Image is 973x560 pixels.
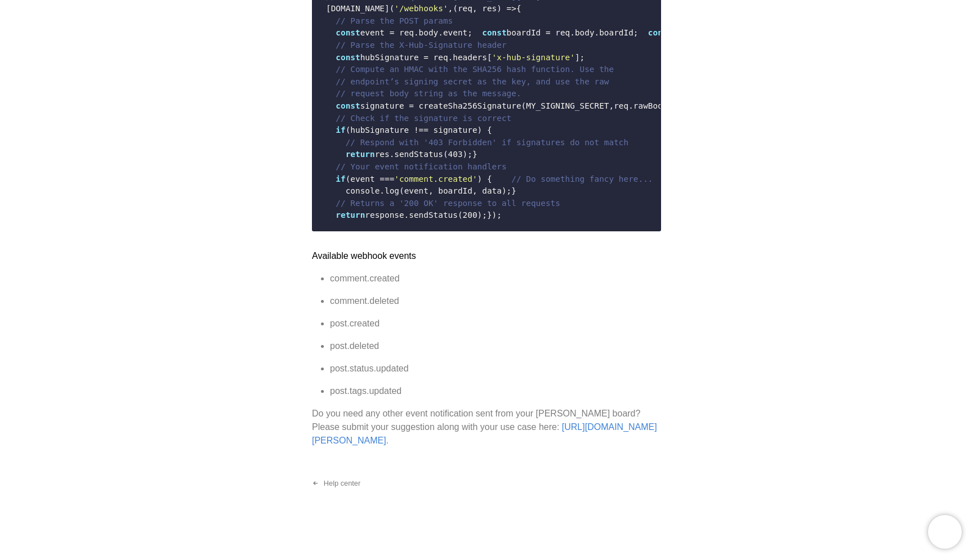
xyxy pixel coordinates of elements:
span: // Parse the X-Hub-Signature header [336,41,506,50]
h3: Available webhook events [312,249,661,263]
span: [DOMAIN_NAME]( [326,4,394,13]
span: // Your event notification handlers [336,162,506,171]
span: // Do something fancy here... [511,174,653,183]
span: // Parse the POST params [336,16,453,25]
span: (hubSignature !== signature) { [346,126,492,135]
span: ]; [575,53,584,62]
li: post.tags.updated [330,384,661,398]
span: return [346,150,375,159]
span: // Check if the signature is correct [336,114,511,123]
span: // Compute an HMAC with the SHA256 hash function. Use the [336,65,614,74]
span: response.sendStatus( [365,210,462,219]
span: 'comment.created' [394,174,477,183]
span: const [648,28,672,37]
iframe: Chatra live chat [928,515,962,549]
span: boardId = req.body.boardId; [507,28,639,37]
span: const [336,28,360,37]
span: if [336,126,345,135]
span: event = req.body.event; [360,28,472,37]
span: hubSignature = req.headers[ [360,53,492,62]
span: '/webhooks' [394,4,448,13]
span: ) { [477,174,492,183]
span: const [482,28,506,37]
span: ) => [497,4,516,13]
span: req, res [458,4,497,13]
a: Help center [303,474,369,492]
li: post.created [330,317,661,330]
span: { [516,4,521,13]
span: ( [453,4,458,13]
span: 200 [463,210,477,219]
span: 403 [448,150,463,159]
li: post.status.updated [330,362,661,375]
p: Do you need any other event notification sent from your [PERSON_NAME] board? Please submit your s... [312,407,661,447]
span: if [336,174,345,183]
span: // endpoint’s signing secret as the key, and use the raw [336,77,609,86]
span: ); [463,150,472,159]
span: 'x-hub-signature' [492,53,575,62]
span: res.sendStatus( [375,150,448,159]
span: // Respond with '403 Forbidden' if signatures do not match [346,138,629,147]
span: console [346,186,380,195]
span: // request body string as the message. [336,89,521,98]
span: // Returns a '200 OK' response to all requests [336,199,560,208]
a: [URL][DOMAIN_NAME][PERSON_NAME] [312,422,657,445]
li: comment.deleted [330,294,661,308]
span: , [448,4,453,13]
span: (event === [346,174,395,183]
li: comment.created [330,272,661,285]
span: .log(event, boardId, data); [380,186,511,195]
span: const [336,101,360,110]
span: const [336,53,360,62]
li: post.deleted [330,339,661,353]
span: signature = createSha256Signature( [360,101,526,110]
span: ); [477,210,487,219]
span: return [336,210,365,219]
